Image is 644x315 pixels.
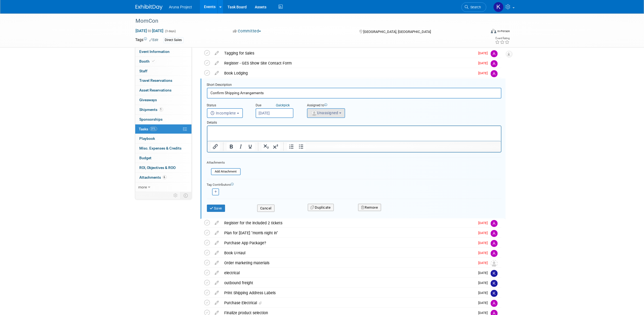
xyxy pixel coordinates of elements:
a: Playbook [135,134,191,143]
button: Bullet list [296,143,305,150]
span: Event Information [140,49,170,54]
a: edit [212,280,222,285]
div: Purchase Electrical [222,298,475,307]
div: Register - GES Show Site Contact Form [222,59,475,68]
div: Assigned to [307,103,375,108]
a: Budget [135,153,191,163]
a: edit [212,250,222,255]
button: Bold [226,143,236,150]
span: 1 [159,107,163,111]
a: edit [212,300,222,305]
span: Sponsorships [140,117,163,121]
div: Tag Contributors [207,181,501,187]
div: Book U-Haul [222,248,475,258]
span: Aruna Project [169,5,192,9]
a: Event Information [135,47,191,56]
img: April Berg [491,250,498,257]
img: April Berg [491,60,498,67]
span: Travel Reservations [140,78,173,83]
div: Purchase App Package? [222,238,475,248]
input: Name of task or a short description [207,88,501,98]
div: Book Lodging [222,69,475,78]
span: [DATE] [478,261,491,265]
span: Playbook [140,136,155,141]
a: edit [212,51,222,56]
span: [DATE] [478,61,491,65]
span: to [147,29,152,33]
a: edit [212,290,222,295]
div: Details [207,118,501,126]
span: [DATE] [478,291,491,295]
img: Format-Inperson.png [491,29,496,33]
span: [DATE] [478,241,491,245]
span: [DATE] [478,51,491,55]
iframe: Rich Text Area [207,126,501,141]
td: Tags [136,37,158,43]
a: Travel Reservations [135,76,191,85]
div: Event Rating [495,37,510,40]
div: electrical [222,268,475,277]
span: Misc. Expenses & Credits [140,146,182,150]
button: Duplicate [308,204,334,211]
a: edit [212,61,222,66]
i: Quick [276,103,284,107]
button: Unassigned [307,108,345,118]
a: Shipments1 [135,105,191,114]
img: Kristal Miller [491,290,498,297]
button: Save [207,205,225,212]
img: April Berg [491,300,498,307]
button: Italic [236,143,245,150]
span: Asset Reservations [140,88,172,92]
img: April Berg [491,50,498,57]
span: 6 [163,175,167,179]
i: Booth reservation complete [152,60,155,63]
button: Remove [358,204,381,211]
span: Staff [140,69,148,73]
span: [DATE] [478,231,491,235]
a: edit [212,221,222,225]
a: edit [212,270,222,275]
span: [DATE] [478,71,491,75]
img: April Berg [491,230,498,237]
span: [DATE] [478,311,491,315]
button: Committed [231,28,263,34]
div: In-Person [497,29,510,33]
span: [DATE] [478,281,491,285]
span: [DATE] [478,271,491,275]
div: Print Shipping Address Labels [222,288,475,297]
img: April Berg [491,220,498,227]
span: Incomplete [211,111,236,115]
div: Short Description [207,83,501,88]
button: Numbered list [287,143,296,150]
a: Quickpick [275,103,291,107]
a: Tasks31% [135,124,191,134]
a: Edit [150,38,158,42]
a: edit [212,241,222,245]
a: Search [461,2,486,12]
a: more [135,182,191,192]
span: [GEOGRAPHIC_DATA], [GEOGRAPHIC_DATA] [363,30,431,34]
button: Superscript [271,143,280,150]
span: ROI, Objectives & ROO [140,165,176,170]
span: [DATE] [478,251,491,255]
div: Event Format [454,28,510,36]
button: Incomplete [207,108,243,118]
img: Kristal Miller [491,280,498,287]
div: Plan for [DATE] "mom's night in" [222,228,475,238]
span: Search [469,5,481,9]
span: Tasks [139,127,157,131]
span: more [138,185,147,189]
img: Kristal Miller [493,2,504,12]
a: edit [212,260,222,265]
div: Tagging for Sales [222,49,475,58]
a: Booth [135,57,191,66]
div: Register for the included 2 tickets [222,218,475,228]
span: Booth [140,59,156,63]
span: [DATE] [DATE] [136,28,164,33]
a: Giveaways [135,95,191,105]
div: Direct Sales [163,37,184,43]
button: Subscript [261,143,270,150]
img: April Berg [491,240,498,247]
span: 31% [150,127,157,131]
